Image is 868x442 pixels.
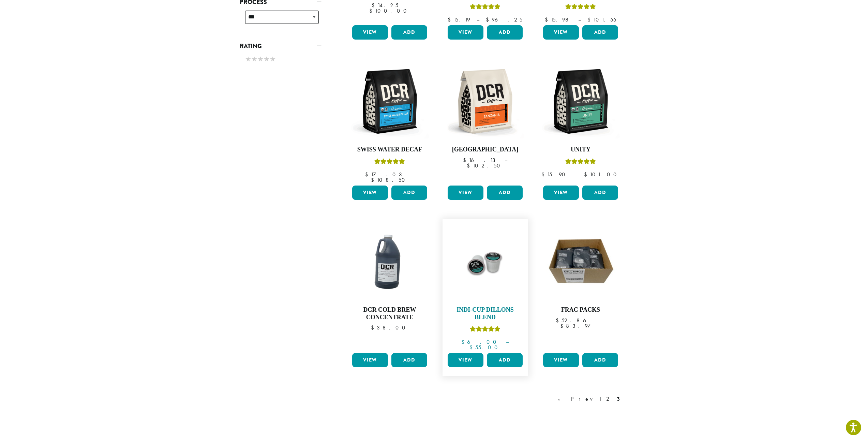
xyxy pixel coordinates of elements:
[541,146,620,153] h4: Unity
[469,344,501,351] bdi: 55.00
[240,8,321,32] div: Process
[584,171,620,178] bdi: 101.00
[350,222,429,350] a: DCR Cold Brew Concentrate $38.00
[257,54,264,64] span: ★
[461,338,467,345] span: $
[365,171,371,178] span: $
[448,16,470,23] bdi: 15.19
[350,62,429,141] img: DCR-12oz-FTO-Swiss-Water-Decaf-Stock-scaled.png
[374,158,405,168] div: Rated 5.00 out of 5
[477,16,479,23] span: –
[543,186,579,200] a: View
[582,25,618,40] button: Add
[556,317,596,324] bdi: 52.86
[602,317,605,324] span: –
[240,40,321,52] a: Rating
[541,62,620,183] a: UnityRated 5.00 out of 5
[251,54,257,64] span: ★
[470,325,500,335] div: Rated 5.00 out of 5
[391,186,427,200] button: Add
[486,16,523,23] bdi: 96.25
[556,317,562,324] span: $
[350,306,429,321] h4: DCR Cold Brew Concentrate
[350,62,429,183] a: Swiss Water DecafRated 5.00 out of 5
[575,171,578,178] span: –
[587,16,593,23] span: $
[541,222,620,301] img: DCR-Frac-Pack-Image-1200x1200-300x300.jpg
[565,3,596,13] div: Rated 5.00 out of 5
[448,186,483,200] a: View
[487,353,523,367] button: Add
[264,54,270,64] span: ★
[461,338,499,345] bdi: 6.00
[541,222,620,350] a: Frac Packs
[506,338,509,345] span: –
[582,353,618,367] button: Add
[560,322,601,329] bdi: 83.97
[505,157,507,164] span: –
[487,25,523,40] button: Add
[615,395,621,403] a: 3
[470,3,500,13] div: Rated 5.00 out of 5
[543,353,579,367] a: View
[584,171,590,178] span: $
[467,162,473,169] span: $
[448,25,483,40] a: View
[352,25,388,40] a: View
[350,222,429,301] img: DCR-Cold-Brew-Concentrate.jpg
[352,186,388,200] a: View
[369,7,410,14] bdi: 100.00
[270,54,276,64] span: ★
[371,176,377,183] span: $
[448,353,483,367] a: View
[587,16,616,23] bdi: 101.55
[372,2,399,9] bdi: 14.25
[463,157,469,164] span: $
[446,62,524,183] a: [GEOGRAPHIC_DATA]
[543,25,579,40] a: View
[463,157,498,164] bdi: 16.13
[391,25,427,40] button: Add
[560,322,566,329] span: $
[446,222,524,301] img: 75CT-INDI-CUP-1.jpg
[605,395,613,403] a: 2
[369,7,375,14] span: $
[541,62,620,141] img: DCR-12oz-FTO-Unity-Stock-scaled.png
[371,176,408,183] bdi: 108.50
[486,16,492,23] span: $
[597,395,603,403] a: 1
[446,62,524,141] img: DCR-12oz-Tanzania-Stock-scaled.png
[467,162,503,169] bdi: 102.50
[411,171,414,178] span: –
[446,146,524,153] h4: [GEOGRAPHIC_DATA]
[545,16,551,23] span: $
[350,146,429,153] h4: Swiss Water Decaf
[565,158,596,168] div: Rated 5.00 out of 5
[371,324,408,331] bdi: 38.00
[578,16,581,23] span: –
[582,186,618,200] button: Add
[391,353,427,367] button: Add
[372,2,377,9] span: $
[352,353,388,367] a: View
[487,186,523,200] button: Add
[545,16,572,23] bdi: 15.98
[365,171,405,178] bdi: 17.03
[541,171,547,178] span: $
[448,16,453,23] span: $
[556,395,595,403] a: « Prev
[446,222,524,350] a: Indi-Cup Dillons BlendRated 5.00 out of 5
[541,306,620,314] h4: Frac Packs
[245,54,251,64] span: ★
[405,2,408,9] span: –
[446,306,524,321] h4: Indi-Cup Dillons Blend
[469,344,475,351] span: $
[240,52,321,68] div: Rating
[541,171,568,178] bdi: 15.90
[371,324,377,331] span: $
